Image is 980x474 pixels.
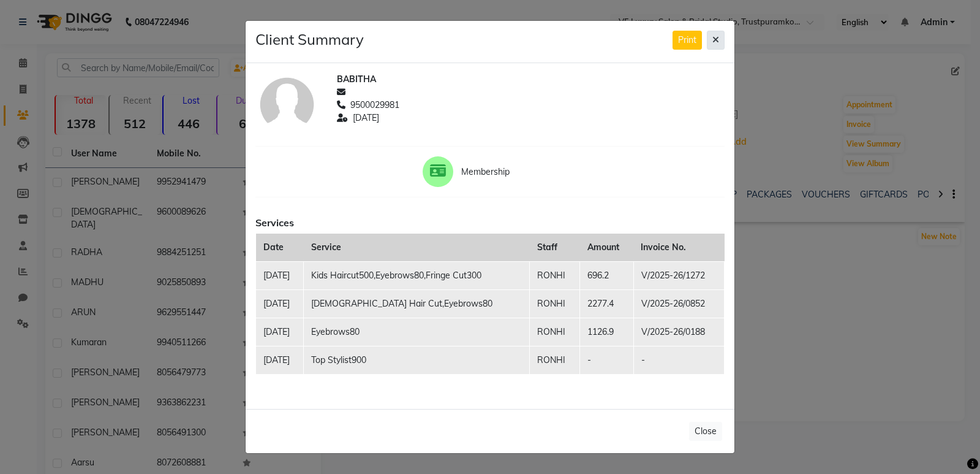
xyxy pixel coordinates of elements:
button: Close [689,422,722,441]
td: RONHI [530,318,580,346]
button: Print [673,31,702,50]
td: 1126.9 [580,318,633,346]
td: Top Stylist900 [304,346,530,375]
td: RONHI [530,290,580,318]
td: RONHI [530,262,580,290]
td: 2277.4 [580,290,633,318]
th: Invoice No. [633,234,724,262]
td: V/2025-26/0852 [633,290,724,318]
td: - [580,346,633,375]
td: V/2025-26/1272 [633,262,724,290]
th: Amount [580,234,633,262]
td: 696.2 [580,262,633,290]
td: RONHI [530,346,580,375]
td: [DEMOGRAPHIC_DATA] Hair Cut,Eyebrows80 [304,290,530,318]
td: - [633,346,724,375]
h6: Services [255,217,725,229]
span: 9500029981 [350,99,399,112]
h4: Client Summary [255,31,364,48]
td: V/2025-26/0188 [633,318,724,346]
span: [DATE] [353,112,379,124]
th: Service [304,234,530,262]
th: Staff [530,234,580,262]
td: [DATE] [256,346,304,375]
td: [DATE] [256,262,304,290]
span: BABITHA [337,73,376,86]
td: [DATE] [256,290,304,318]
th: Date [256,234,304,262]
td: Kids Haircut500,Eyebrows80,Fringe Cut300 [304,262,530,290]
td: Eyebrows80 [304,318,530,346]
td: [DATE] [256,318,304,346]
span: Membership [461,166,557,178]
